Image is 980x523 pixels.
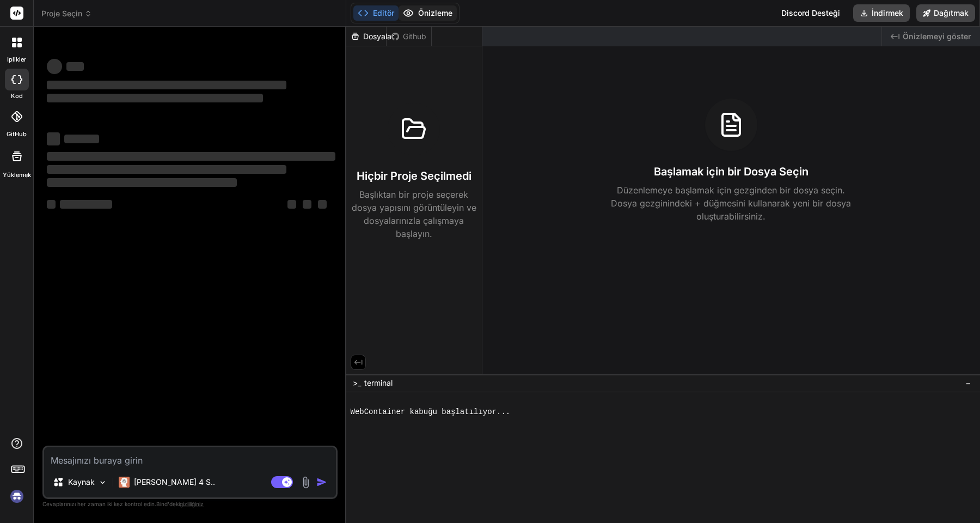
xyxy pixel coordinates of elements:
font: terminal [364,378,393,387]
img: EK [299,476,312,489]
font: WebContainer kabuğu başlatılıyor... [351,408,511,416]
button: İndirmek [853,4,910,22]
font: gizliliğiniz [180,501,204,507]
font: Düzenlemeye başlamak için gezginden bir dosya seçin. Dosya gezginindeki + düğmesini kullanarak ye... [611,185,851,222]
font: Kaynak [68,477,95,486]
font: kod [11,92,23,100]
font: İndirmek [872,8,903,17]
button: − [963,374,973,392]
font: Cevaplarınızı her zaman iki kez kontrol edin. [42,501,156,507]
font: Yüklemek [3,171,31,179]
button: Dağıtmak [916,4,975,22]
font: Hiçbir Proje Seçilmedi [357,169,471,183]
font: Discord Desteği [781,8,840,17]
font: Dosyalar [363,32,394,41]
font: >_ [353,378,361,387]
img: Claude 4 Sone [119,477,130,488]
font: iplikler [7,56,26,63]
font: Bind'deki [156,501,180,507]
font: [PERSON_NAME] 4 S.. [134,477,215,486]
font: Proje Seçin [41,9,82,18]
button: Editör [353,5,399,21]
font: Dağıtmak [934,8,969,17]
img: simge [316,477,327,488]
button: Önizleme [399,5,457,21]
font: Önizlemeyi göster [903,32,971,41]
font: GitHub [7,130,27,138]
img: Modelleri Seçin [98,478,107,487]
font: − [965,378,971,388]
img: oturum açma [8,487,26,506]
font: Github [403,32,426,41]
font: Başlıktan bir proje seçerek dosya yapısını görüntüleyin ve dosyalarınızla çalışmaya başlayın. [352,189,476,239]
font: Editör [373,8,394,17]
font: Önizleme [418,8,452,17]
font: Başlamak için bir Dosya Seçin [654,165,808,178]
